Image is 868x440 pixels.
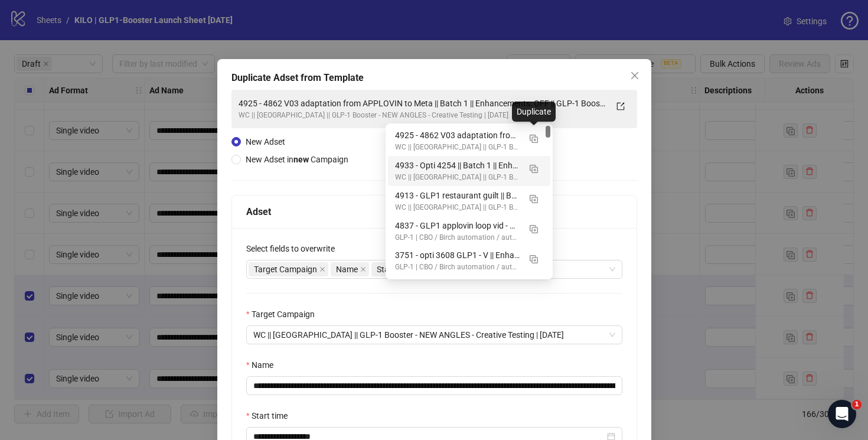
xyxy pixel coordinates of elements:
div: 3751 - opti 3608 GLP1 - V || Enhancements: OFF || GLP-1 Booster || 7C || 22/07/25 [388,246,550,276]
img: Duplicate [530,225,538,233]
span: WC || US || GLP-1 Booster - NEW ANGLES - Creative Testing | 29/05/2025 [253,326,615,344]
label: Select fields to overwrite [246,242,342,255]
div: WC || [GEOGRAPHIC_DATA] || GLP-1 Booster - NEW ANGLES - Creative Testing | [DATE] [239,110,606,121]
label: Name [246,358,281,371]
span: export [616,102,625,110]
span: New Adset [246,137,285,146]
div: 4921 - GLP1 labor day winner vid opti || Batch 1 || Enhancements: OFF || GLP-1 Booster || 7C || 0... [388,276,550,306]
img: Duplicate [530,135,538,143]
div: WC || [GEOGRAPHIC_DATA] || GLP-1 Booster - NEW ANGLES - Creative Testing | [DATE] [395,202,520,213]
span: Start time [371,262,424,276]
img: Duplicate [530,255,538,263]
button: Duplicate [524,249,543,268]
span: close [319,266,325,272]
button: Duplicate [524,189,543,208]
iframe: Intercom live chat [828,400,856,428]
div: 4925 - 4862 V03 adaptation from APPLOVIN to Meta || Batch 1 || Enhancements: OFF || GLP-1 Booster... [388,126,550,156]
span: Target Campaign [249,262,328,276]
div: 4925 - 4862 V03 adaptation from APPLOVIN to Meta || Batch 1 || Enhancements: OFF || GLP-1 Booster... [239,97,606,110]
div: 4925 - 4862 V03 adaptation from APPLOVIN to Meta || Batch 1 || Enhancements: OFF || GLP-1 Booster... [395,129,520,142]
input: Name [246,376,622,395]
label: Target Campaign [246,308,322,321]
div: 4933 - Opti 4254 || Batch 1 || Enhancements: OFF || GLP-1 Booster || 7C || 15/09/25w38 [388,156,550,186]
div: WC || [GEOGRAPHIC_DATA] || GLP-1 Booster - NEW ANGLES - Creative Testing | [DATE] [395,172,520,183]
span: Name [336,263,358,276]
label: Start time [246,409,295,422]
button: Duplicate [524,219,543,238]
button: Duplicate [524,159,543,178]
div: 3751 - opti 3608 GLP1 - V || Enhancements: OFF || GLP-1 Booster || 7C || [DATE] [395,249,520,262]
span: Target Campaign [254,263,317,276]
div: 4837 - GLP1 applovin loop vid - DP - VK || Batch 1 || Enhancements: OFF || GLP-1 Booster || 7C ||... [388,216,550,246]
span: New Adset in Campaign [246,155,348,164]
div: GLP-1 | CBO / Birch automation / autobid | [DATE] [395,232,520,243]
span: close [360,266,366,272]
span: Start time [377,263,413,276]
div: 4913 - GLP1 restaurant guilt || Batch 1 || Enhancements: OFF || GLP-1 Booster || 7C || 15/09/25w38 [395,189,520,202]
img: Duplicate [530,165,538,173]
button: Duplicate [524,129,543,148]
div: Duplicate Adset from Template [231,71,637,85]
div: WC || [GEOGRAPHIC_DATA] || GLP-1 Booster - NEW ANGLES - Creative Testing | [DATE] [395,142,520,153]
div: GLP-1 | CBO / Birch automation / autobid | [DATE] [395,262,520,273]
div: Adset [246,204,622,219]
div: 4837 - GLP1 applovin loop vid - DP - VK || Batch 1 || Enhancements: OFF || GLP-1 Booster || 7C ||... [395,219,520,232]
img: Duplicate [530,195,538,203]
span: close [630,71,639,80]
button: Close [625,66,644,85]
span: 1 [852,400,862,409]
span: Name [331,262,369,276]
div: 4933 - Opti 4254 || Batch 1 || Enhancements: OFF || GLP-1 Booster || 7C || 15/09/25w38 [395,159,520,172]
strong: new [293,155,309,164]
div: 4913 - GLP1 restaurant guilt || Batch 1 || Enhancements: OFF || GLP-1 Booster || 7C || 15/09/25w38 [388,186,550,216]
